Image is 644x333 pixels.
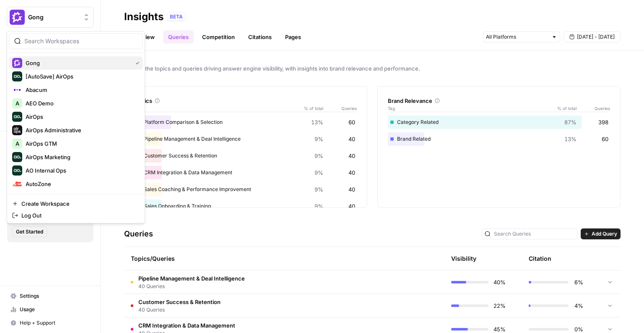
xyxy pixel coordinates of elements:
div: Topics [135,97,357,105]
button: Help + Support [7,316,93,330]
input: All Platforms [486,33,548,41]
span: 40 [348,202,355,210]
span: 6% [574,278,583,286]
input: Search Workspaces [24,37,138,45]
img: AO Internal Ops Logo [12,165,22,176]
a: Competition [197,30,240,44]
a: Usage [7,303,93,316]
span: Log Out [21,211,136,220]
span: AO Internal Ops [26,166,136,175]
span: % of total [551,105,576,112]
span: Usage [20,306,90,313]
span: Customer Success & Retention [138,298,221,306]
div: CRM Integration & Data Management [135,166,357,179]
span: 9% [314,168,323,177]
span: [AutoSave] AirOps [26,72,136,81]
img: AutoZone Logo [12,179,22,189]
span: Pipeline Management & Deal Intelligence [138,274,245,283]
div: Sales Onboarding & Training [135,199,357,213]
div: BETA [167,13,186,21]
div: Customer Success & Retention [135,149,357,163]
span: AirOps [26,113,136,121]
span: Settings [20,292,90,300]
div: Visibility [451,254,476,263]
a: Overview [124,30,160,44]
span: Tag [388,105,551,112]
div: Topics/Queries [131,247,358,270]
a: Create Workspace [9,198,143,210]
span: [DATE] - [DATE] [577,33,615,41]
span: A [16,99,19,108]
span: 398 [598,118,608,126]
input: Search Queries [494,230,574,238]
span: Add Query [592,230,617,238]
span: AirOps Marketing [26,153,136,161]
span: 13% [311,118,323,126]
div: Category Related [388,115,610,129]
span: 40% [493,278,506,286]
span: 60 [348,118,355,126]
img: Gong Logo [10,10,25,25]
span: Help + Support [20,319,90,327]
span: 9% [314,152,323,160]
span: 9% [314,185,323,194]
span: % of total [298,105,323,112]
button: Add Query [581,228,621,239]
a: Log Out [9,210,143,221]
span: AirOps Administrative [26,126,136,134]
button: Get Started [12,226,47,237]
a: Citations [243,30,277,44]
span: Topic [135,105,298,112]
span: 40 [348,168,355,177]
span: 40 Queries [138,306,221,314]
span: Create Workspace [21,199,136,208]
div: Insights [124,10,164,24]
div: Pipeline Management & Deal Intelligence [135,132,357,146]
span: 4% [574,302,583,310]
span: 9% [314,135,323,143]
a: Pages [280,30,306,44]
a: Settings [7,289,93,303]
div: Workspace: Gong [7,31,145,223]
span: AirOps GTM [26,139,136,148]
span: Gong [26,59,129,67]
span: 40 [348,152,355,160]
span: 40 [348,185,355,194]
span: A [16,139,19,148]
span: Queries [576,105,610,112]
div: Platform Comparison & Selection [135,115,357,129]
span: 13% [564,135,576,143]
span: 22% [493,302,506,310]
h3: Queries [124,228,153,240]
img: AirOps Marketing Logo [12,152,22,162]
span: Get Started [16,228,43,236]
button: [DATE] - [DATE] [563,31,621,42]
img: AirOps Logo [12,112,22,122]
span: 87% [564,118,576,126]
div: Citation [529,247,551,270]
img: [AutoSave] AirOps Logo [12,71,22,81]
div: Sales Coaching & Performance Improvement [135,183,357,196]
img: Gong Logo [12,58,22,68]
span: 40 [348,135,355,143]
img: Abacum Logo [12,85,22,95]
button: Workspace: Gong [7,7,93,28]
span: AutoZone [26,180,136,188]
span: 60 [602,135,608,143]
img: AirOps Administrative Logo [12,125,22,135]
span: 9% [314,202,323,210]
span: Explore the topics and queries driving answer engine visibility, with insights into brand relevan... [124,64,621,73]
div: Brand Relevance [388,97,610,105]
div: Brand Related [388,132,610,146]
span: Abacum [26,86,136,94]
span: CRM Integration & Data Management [138,321,235,330]
a: Queries [163,30,194,44]
span: Gong [28,13,79,21]
span: Queries [323,105,357,112]
span: 40 Queries [138,283,245,290]
span: AEO Demo [26,99,136,108]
